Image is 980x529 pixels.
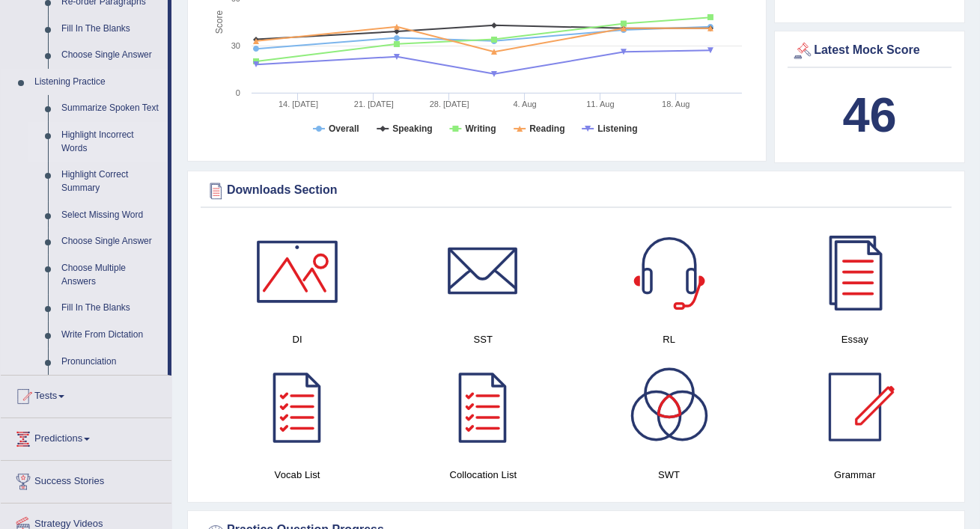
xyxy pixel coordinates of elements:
[398,467,568,483] h4: Collocation List
[55,42,168,69] a: Choose Single Answer
[204,180,948,202] div: Downloads Section
[55,322,168,349] a: Write From Dictation
[214,10,225,34] tspan: Score
[791,40,948,62] div: Latest Mock Score
[28,69,168,96] a: Listening Practice
[430,100,469,108] tspan: 28. [DATE]
[584,467,755,483] h4: SWT
[55,122,168,162] a: Highlight Incorrect Words
[1,461,171,498] a: Success Stories
[842,88,896,142] b: 46
[236,88,240,97] text: 0
[1,418,171,456] a: Predictions
[55,162,168,201] a: Highlight Correct Summary
[392,123,432,134] tspan: Speaking
[465,123,496,134] tspan: Writing
[770,467,940,483] h4: Grammar
[770,331,940,347] h4: Essay
[513,100,536,108] tspan: 4. Aug
[55,295,168,322] a: Fill In The Blanks
[55,349,168,376] a: Pronunciation
[279,100,318,108] tspan: 14. [DATE]
[662,100,690,108] tspan: 18. Aug
[231,41,240,50] text: 30
[329,123,359,134] tspan: Overall
[597,123,637,134] tspan: Listening
[586,100,614,108] tspan: 11. Aug
[55,95,168,122] a: Summarize Spoken Text
[55,228,168,255] a: Choose Single Answer
[354,100,394,108] tspan: 21. [DATE]
[398,331,568,347] h4: SST
[55,16,168,43] a: Fill In The Blanks
[212,467,383,483] h4: Vocab List
[55,202,168,229] a: Select Missing Word
[1,376,171,413] a: Tests
[529,123,564,134] tspan: Reading
[212,331,383,347] h4: DI
[55,255,168,295] a: Choose Multiple Answers
[584,331,755,347] h4: RL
